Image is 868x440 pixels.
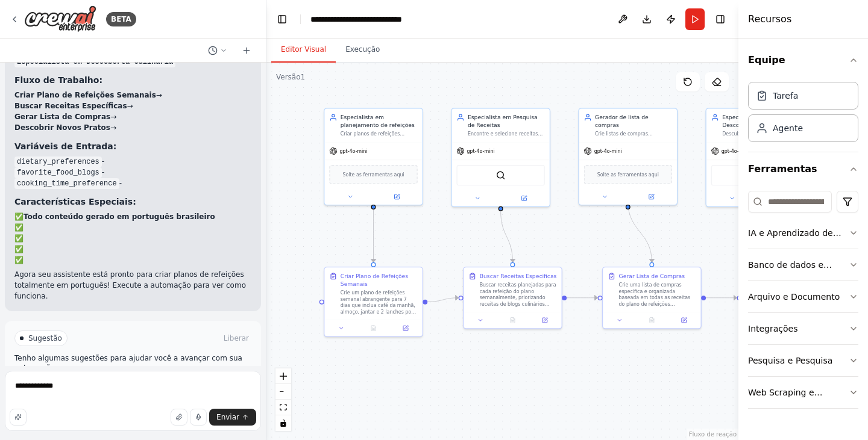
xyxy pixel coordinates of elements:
font: → [127,102,133,110]
font: Crie um plano de refeições semanal abrangente para 7 dias que inclua café da manhã, almoço, janta... [341,290,416,417]
button: Nenhuma saída disponível [635,315,668,325]
font: Sugestão [28,334,62,342]
font: Variáveis ​​de Entrada: [14,141,116,151]
button: Abrir no painel lateral [670,315,697,325]
font: → [156,91,162,99]
button: Abrir no painel lateral [392,323,419,333]
font: Gerador de lista de compras [595,114,649,129]
font: Gerar Lista de Compras [619,273,685,280]
font: Descobrir Novos Pratos [14,123,110,132]
font: Especialista em Pesquisa de Receitas [468,114,538,129]
font: Arquivo e Documento [748,292,840,302]
font: Solte as ferramentas aqui [342,172,404,177]
font: - [102,157,104,166]
button: Arquivo e Documento [748,281,858,312]
button: Banco de dados e dados [748,249,858,280]
font: Recursos [748,13,791,25]
img: SerperDevTool [496,170,506,180]
font: Equipe [748,54,785,66]
button: Nenhuma saída disponível [357,323,391,333]
font: Banco de dados e dados [748,260,832,282]
font: Criar planos de refeições semanais personalizados que sejam alinhados com as preferências aliment... [341,131,415,206]
font: gpt-4o-mini [594,148,622,153]
button: Abrir no painel lateral [531,315,558,325]
font: gpt-4o-mini [339,148,367,153]
font: gpt-4o-mini [722,148,749,153]
div: Gerar Lista de ComprasCrie uma lista de compras específica e organizada baseada em todas as recei... [602,267,702,329]
button: Ocultar barra lateral direita [712,11,729,28]
button: Integrações [748,313,858,344]
div: Controles do React Flow [275,368,291,431]
font: Crie uma lista de compras específica e organizada baseada em todas as receitas do plano de refeiç... [619,282,694,415]
button: Clique para falar sobre sua ideia de automação [190,409,207,426]
code: cooking_time_preference [14,178,119,189]
div: Ferramentas [748,186,858,418]
div: Gerador de lista de comprasCrie listas de compras abrangentes e organizadas com base no plano de ... [578,108,678,205]
code: dietary_preferences [14,156,102,167]
button: Carregar arquivos [171,409,187,426]
font: Tenho algumas sugestões para ajudar você a avançar com sua automação. [14,354,242,372]
font: BETA [111,15,131,23]
code: favorite_food_blogs [14,167,102,178]
g: Edge from 3444a005-cca5-4552-9e69-273230fe2e92 to 522b325a-d2fc-4703-b9ee-43ff67c3b8d5 [497,211,517,262]
font: Integrações [748,324,798,333]
button: Liberar [221,332,251,344]
button: ampliar [275,368,291,384]
font: Execução [345,45,380,54]
font: → [110,123,116,132]
button: IA e Aprendizado de Máquina [748,217,858,249]
font: Todo conteúdo gerado em português brasileiro [24,212,215,221]
font: ✅ [14,256,24,264]
font: IA e Aprendizado de Máquina [748,228,841,250]
font: Criar Plano de Refeições Semanais [14,91,156,99]
img: Logotipo [24,5,96,33]
font: Versão [276,73,301,81]
font: Pesquisa e Pesquisa [748,356,832,365]
font: Ferramentas [748,163,817,175]
font: Descubra e recomende novos pratos, culinárias e técnicas de culinária que estejam de acordo com a... [722,131,799,194]
font: ✅ [14,234,24,243]
button: Ocultar barra lateral esquerda [274,11,291,28]
a: Atribuição do React Flow [689,431,737,438]
font: Características Especiais: [14,197,136,206]
font: Agora seu assistente está pronto para criar planos de refeições totalmente em português! Execute ... [14,270,246,300]
font: Especialista em Descoberta Culinária [722,114,781,129]
font: gpt-4o-mini [467,148,495,153]
font: Buscar Receitas Especificas [480,273,557,280]
font: Especialista em planejamento de refeições [341,114,415,129]
div: Especialista em Pesquisa de ReceitasEncontre e selecione receitas de alta qualidade de blogs culi... [451,108,550,207]
font: Editor Visual [281,45,326,54]
nav: migalhas de pão [310,13,432,25]
button: diminuir o zoom [275,384,291,400]
div: Buscar Receitas EspecificasBuscar receitas planejadas para cada refeição do plano semanalmente, p... [463,267,562,329]
div: Equipe [748,77,858,152]
font: 1 [301,73,306,81]
button: Abrir no painel lateral [374,192,420,202]
font: Buscar receitas planejadas para cada refeição do plano semanalmente, priorizando receitas de blog... [480,282,556,421]
g: Edge from f6fad176-b694-4a00-8afc-c1f403ddcded to 7f53dd16-db9d-4945-bd72-32e662340507 [624,202,656,262]
font: Fluxo de Trabalho: [14,75,102,85]
font: Gerar Lista de Compras [14,113,110,121]
button: Equipe [748,43,858,77]
button: Abrir no painel lateral [502,194,547,203]
g: Edge from a5c7ba0e-b4cc-4197-9c37-fbdfaa2c6363 to 522b325a-d2fc-4703-b9ee-43ff67c3b8d5 [427,294,458,306]
font: → [110,113,116,121]
div: Especialista em planejamento de refeiçõesCriar planos de refeições semanais personalizados que se... [324,108,423,205]
font: ✅ [14,223,24,232]
button: Web Scraping e Navegação [748,377,858,408]
font: Liberar [224,334,249,342]
button: Melhore este prompt [10,409,27,426]
font: ✅ [14,212,24,221]
font: Solte as ferramentas aqui [597,172,659,177]
button: vista de ajuste [275,400,291,415]
font: Encontre e selecione receitas de alta qualidade de blogs culinários favoritos ({favorite_food_blo... [468,131,542,213]
font: - [119,179,122,187]
font: Enviar [216,413,239,421]
g: Edge from 7f53dd16-db9d-4945-bd72-32e662340507 to c6f5c933-93ed-461f-8a34-2cfece4b735e [706,294,737,302]
g: Edge from 522b325a-d2fc-4703-b9ee-43ff67c3b8d5 to 7f53dd16-db9d-4945-bd72-32e662340507 [567,294,597,302]
button: Ferramentas [748,152,858,186]
font: - [102,168,104,176]
font: Tarefa [773,91,798,101]
button: Enviar [209,409,256,426]
div: Criar Plano de Refeições SemanaisCrie um plano de refeições semanal abrangente para 7 dias que in... [324,267,423,337]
